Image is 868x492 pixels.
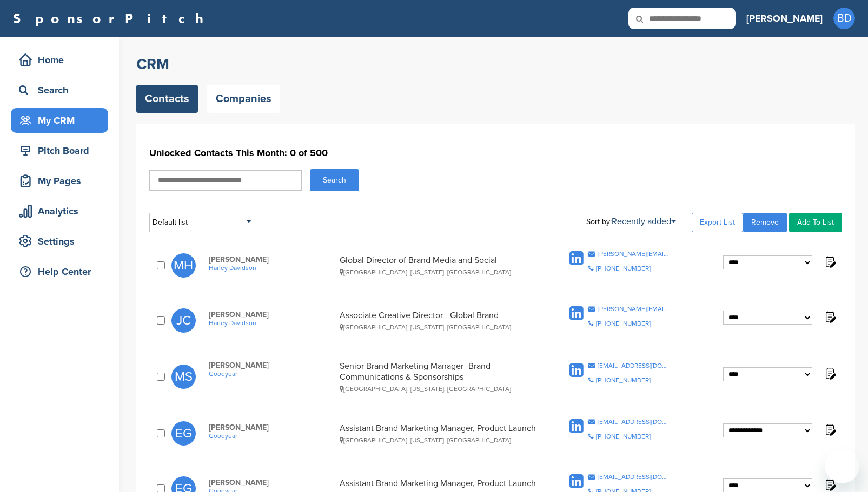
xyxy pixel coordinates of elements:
div: [PHONE_NUMBER] [596,433,651,440]
div: Senior Brand Marketing Manager -Brand Communications & Sponsorships [340,361,536,393]
a: Home [11,48,108,72]
h1: Unlocked Contacts This Month: 0 of 500 [149,143,842,163]
div: My CRM [16,111,108,130]
h2: CRM [136,55,855,74]
div: Home [16,50,108,70]
a: Companies [207,85,280,113]
img: Notes [823,367,837,380]
div: [GEOGRAPHIC_DATA], [US_STATE], [GEOGRAPHIC_DATA] [340,385,536,393]
a: Harley Davidson [209,319,334,327]
a: Search [11,78,108,103]
a: Add To List [789,213,842,232]
a: Analytics [11,199,108,224]
img: Notes [823,478,837,491]
div: [PERSON_NAME][EMAIL_ADDRESS][PERSON_NAME][PERSON_NAME][DOMAIN_NAME] [598,251,670,257]
a: SponsorPitch [13,11,210,25]
div: [GEOGRAPHIC_DATA], [US_STATE], [GEOGRAPHIC_DATA] [340,268,536,276]
img: Notes [823,255,837,268]
div: [GEOGRAPHIC_DATA], [US_STATE], [GEOGRAPHIC_DATA] [340,436,536,444]
div: Search [16,80,108,100]
span: JC [171,308,196,333]
div: [PHONE_NUMBER] [596,265,651,272]
span: MH [171,253,196,278]
span: MS [171,365,196,389]
span: EG [171,421,196,446]
div: Settings [16,232,108,251]
div: [PHONE_NUMBER] [596,320,651,327]
a: Pitch Board [11,138,108,163]
div: [EMAIL_ADDRESS][DOMAIN_NAME] [598,419,670,425]
div: Associate Creative Director - Global Brand [340,310,536,331]
span: BD [833,8,855,29]
button: Search [310,169,359,191]
div: [EMAIL_ADDRESS][DOMAIN_NAME] [598,474,670,480]
a: Remove [743,213,787,232]
span: [PERSON_NAME] [209,478,334,487]
span: [PERSON_NAME] [209,361,334,370]
div: Default list [149,213,257,232]
h3: [PERSON_NAME] [746,11,823,26]
div: [GEOGRAPHIC_DATA], [US_STATE], [GEOGRAPHIC_DATA] [340,323,536,331]
a: Harley Davidson [209,264,334,272]
iframe: Button to launch messaging window [825,449,859,483]
img: Notes [823,310,837,323]
span: [PERSON_NAME] [209,255,334,264]
a: Contacts [136,85,198,113]
a: Recently added [612,216,676,227]
div: Assistant Brand Marketing Manager, Product Launch [340,423,536,444]
div: Pitch Board [16,141,108,160]
div: [PERSON_NAME][EMAIL_ADDRESS][PERSON_NAME][PERSON_NAME][DOMAIN_NAME] [598,306,670,312]
div: My Pages [16,171,108,191]
div: [EMAIL_ADDRESS][DOMAIN_NAME] [598,362,670,369]
a: Goodyear [209,370,334,378]
a: My Pages [11,169,108,193]
img: Notes [823,423,837,436]
div: Global Director of Brand Media and Social [340,255,536,276]
div: Help Center [16,262,108,281]
a: Settings [11,229,108,254]
span: [PERSON_NAME] [209,310,334,319]
a: Goodyear [209,432,334,440]
a: Export List [692,213,743,232]
a: [PERSON_NAME] [746,6,823,30]
div: [PHONE_NUMBER] [596,377,651,383]
div: Analytics [16,201,108,221]
a: Help Center [11,259,108,284]
div: Sort by: [586,217,676,226]
a: My CRM [11,108,108,133]
span: [PERSON_NAME] [209,423,334,432]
